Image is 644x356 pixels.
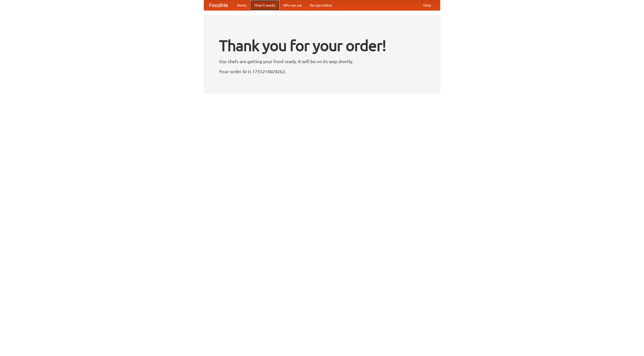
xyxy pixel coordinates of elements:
[306,0,336,10] a: Recipe videos
[219,58,425,65] p: Our chefs are getting your food ready. It will be on its way shortly.
[233,0,251,10] a: Home
[419,0,435,10] a: Help
[251,0,279,10] a: How it works
[279,0,306,10] a: Who we are
[219,33,425,58] h1: Thank you for your order!
[219,68,425,75] p: Your order ID is 1755214024262.
[204,0,233,10] a: FoodMe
